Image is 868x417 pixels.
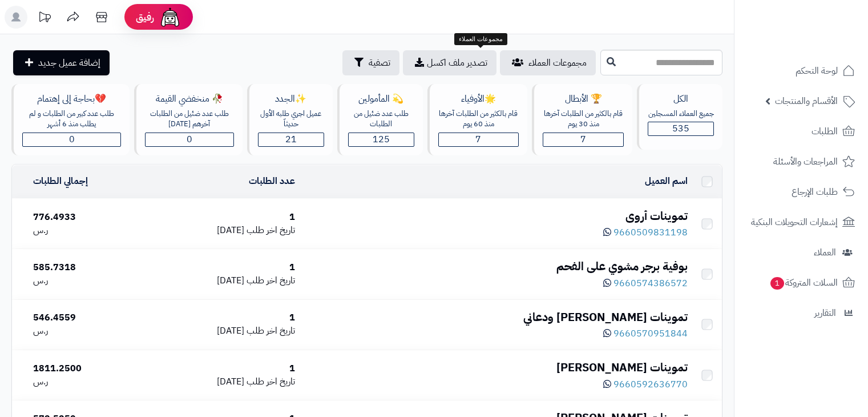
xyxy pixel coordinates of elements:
a: العملاء [741,239,861,266]
span: 0 [69,133,75,146]
a: الطلبات [741,118,861,145]
span: تاريخ اخر طلب [247,274,295,287]
a: عدد الطلبات [249,174,295,188]
div: عميل اجري طلبه الأول حديثاّ [258,109,324,130]
div: تموينات أروى [304,208,688,224]
a: 9660509831198 [603,226,688,239]
div: ر.س [33,224,139,237]
a: مجموعات العملاء [500,50,596,75]
span: إشعارات التحويلات البنكية [751,214,838,230]
span: 9660574386572 [613,276,688,290]
a: إضافة عميل جديد [13,50,110,75]
div: 1 [148,261,296,274]
a: 🥀 منخفضي القيمةطلب عدد ضئيل من الطلبات آخرهم [DATE]0 [132,84,244,155]
span: تصفية [369,56,390,70]
div: 🥀 منخفضي القيمة [145,93,233,106]
span: 9660592636770 [613,378,688,391]
span: العملاء [814,244,836,260]
span: 9660570951844 [613,327,688,340]
img: ai-face.png [159,6,181,29]
span: تاريخ اخر طلب [247,324,295,338]
a: تصدير ملف اكسل [403,50,496,75]
div: 546.4559 [33,311,139,324]
div: 585.7318 [33,261,139,274]
a: 9660570951844 [603,327,688,340]
div: 776.4933 [33,211,139,224]
span: 125 [373,133,390,146]
a: 9660574386572 [603,276,688,290]
span: رفيق [136,10,154,24]
a: ✨الجددعميل اجري طلبه الأول حديثاّ21 [245,84,335,155]
div: 💔بحاجة إلى إهتمام [22,93,121,106]
div: 🌟الأوفياء [438,93,519,106]
a: اسم العميل [645,174,688,188]
a: تحديثات المنصة [30,6,59,31]
div: مجموعات العملاء [454,33,507,46]
span: الطلبات [812,123,838,139]
span: مجموعات العملاء [528,56,587,70]
div: الكل [648,93,714,106]
a: 9660592636770 [603,378,688,391]
a: السلات المتروكة1 [741,269,861,296]
div: طلب عدد ضئيل من الطلبات آخرهم [DATE] [145,109,233,130]
span: 535 [672,122,689,135]
div: ر.س [33,324,139,338]
span: تصدير ملف اكسل [427,56,487,70]
div: 1 [148,311,296,324]
div: بوفية برجر مشوي على الفحم [304,258,688,275]
div: قام بالكثير من الطلبات آخرها منذ 30 يوم [543,109,624,130]
a: 💫 المأمولينطلب عدد ضئيل من الطلبات125 [335,84,425,155]
span: التقارير [814,305,836,321]
a: لوحة التحكم [741,57,861,85]
button: تصفية [342,50,399,75]
span: إضافة عميل جديد [38,56,100,70]
div: ✨الجدد [258,93,324,106]
div: 1 [148,211,296,224]
span: 9660509831198 [613,226,688,239]
a: 🏆 الأبطالقام بالكثير من الطلبات آخرها منذ 30 يوم7 [530,84,635,155]
div: ر.س [33,375,139,388]
span: 7 [475,133,481,146]
div: تموينات [PERSON_NAME] [304,359,688,376]
a: إجمالي الطلبات [33,174,88,188]
a: الكلجميع العملاء المسجلين535 [635,84,725,155]
div: [DATE] [148,224,296,237]
a: 🌟الأوفياءقام بالكثير من الطلبات آخرها منذ 60 يوم7 [425,84,530,155]
span: الأقسام والمنتجات [775,93,838,109]
div: قام بالكثير من الطلبات آخرها منذ 60 يوم [438,109,519,130]
a: 💔بحاجة إلى إهتمامطلب عدد كبير من الطلبات و لم يطلب منذ 6 أشهر0 [9,84,132,155]
div: 1 [148,362,296,375]
span: 21 [285,133,297,146]
span: 0 [187,133,192,146]
div: 💫 المأمولين [348,93,414,106]
a: التقارير [741,299,861,327]
div: 1811.2500 [33,362,139,375]
span: لوحة التحكم [796,63,838,79]
div: ر.س [33,274,139,287]
div: طلب عدد ضئيل من الطلبات [348,109,414,130]
div: 🏆 الأبطال [543,93,624,106]
span: المراجعات والأسئلة [773,154,838,170]
a: إشعارات التحويلات البنكية [741,209,861,236]
a: طلبات الإرجاع [741,178,861,206]
span: 7 [580,133,586,146]
span: تاريخ اخر طلب [247,375,295,388]
div: [DATE] [148,324,296,338]
a: المراجعات والأسئلة [741,148,861,175]
div: تموينات [PERSON_NAME] ودعاني [304,309,688,326]
div: [DATE] [148,274,296,287]
span: 1 [770,277,784,290]
span: السلات المتروكة [769,275,838,291]
div: جميع العملاء المسجلين [648,109,714,119]
span: طلبات الإرجاع [792,184,838,200]
span: تاريخ اخر طلب [247,223,295,237]
div: طلب عدد كبير من الطلبات و لم يطلب منذ 6 أشهر [22,109,121,130]
div: [DATE] [148,375,296,388]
